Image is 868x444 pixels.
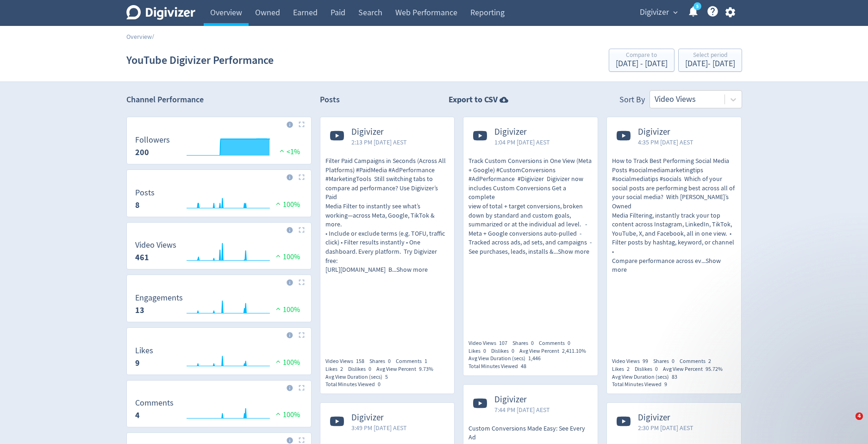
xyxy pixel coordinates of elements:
[607,280,741,349] iframe: https://www.youtube.com/watch?v=8uJzznGWWOQ
[612,365,635,373] div: Likes
[325,357,369,365] div: Video Views
[612,256,701,265] span: Compare performance across ev
[274,305,283,312] img: positive-performance.svg
[643,357,648,365] span: 99
[320,94,340,108] h2: Posts
[325,156,446,165] span: Filter Paid Campaigns in Seconds (Across All
[693,2,701,10] a: 5
[491,347,519,355] div: Dislikes
[325,238,420,246] span: click) • Filter results instantly • One
[463,117,598,333] a: Digivizer1:04 PM [DATE] AESTTrack Custom Conversions in One View (Meta+ Google) #CustomConversion...
[612,238,736,256] span: Filter posts by hashtag, keyword, or channel •
[277,147,300,156] span: <1%
[449,94,498,106] strong: Export to CSV
[274,410,283,417] img: positive-performance.svg
[612,166,703,174] span: Posts #socialmediamarketingtips
[419,365,433,373] span: 9.73%
[612,211,720,219] span: Media Filtering, instantly track your top
[325,175,433,183] span: #MarketingTools Still switching tabs to
[392,265,428,274] span: ...
[277,147,287,154] img: positive-performance.svg
[663,365,728,373] div: Avg View Percent
[612,373,682,381] div: Avg View Duration (secs)
[468,363,531,370] div: Total Minutes Viewed
[131,241,307,265] svg: Video Views 461
[638,127,693,138] span: Digivizer
[126,32,152,41] a: Overview
[568,339,570,347] span: 0
[274,410,300,419] span: 100%
[627,365,630,373] span: 2
[135,240,176,250] dt: Video Views
[612,256,722,274] span: Show more
[351,423,407,432] span: 3:49 PM [DATE] AEST
[396,357,432,365] div: Comments
[638,423,693,432] span: 2:30 PM [DATE] AEST
[696,3,698,10] text: 5
[274,358,283,365] img: positive-performance.svg
[325,211,436,229] span: working—across Meta, Google, TikTok & more.
[135,188,155,198] dt: Posts
[274,200,300,209] span: 100%
[325,381,386,388] div: Total Minutes Viewed
[325,184,439,201] span: compare ad performance? Use Digivizer’s Paid
[325,229,445,238] span: • Include or exclude terms (e.g. TOFU, traffic
[299,227,305,233] img: Placeholder
[638,138,693,147] span: 4:35 PM [DATE] AEST
[468,339,512,347] div: Video Views
[512,347,514,355] span: 0
[135,410,140,421] strong: 4
[468,211,571,219] span: down by standard and custom goals,
[653,357,680,365] div: Shares
[131,346,307,371] svg: Likes 9
[494,405,550,414] span: 7:44 PM [DATE] AEST
[685,60,735,68] div: [DATE] - [DATE]
[483,347,486,355] span: 0
[672,373,677,381] span: 83
[385,373,388,381] span: 5
[388,357,391,365] span: 0
[612,156,729,165] span: How to Track Best Performing Social Media
[494,138,550,147] span: 1:04 PM [DATE] AEST
[671,8,680,17] span: expand_more
[274,252,300,262] span: 100%
[640,5,669,20] span: Digivizer
[135,293,183,303] dt: Engagements
[299,385,305,391] img: Placeholder
[612,175,722,183] span: #socialmediatips #socials Which of your
[351,413,407,423] span: Digivizer
[376,365,438,373] div: Avg View Percent
[616,60,668,68] div: [DATE] - [DATE]
[135,305,144,316] strong: 13
[340,365,343,373] span: 2
[463,262,598,331] iframe: https://www.youtube.com/watch?v=uA_PAQSjbKc
[519,347,591,355] div: Avg View Percent
[274,305,300,314] span: 100%
[468,229,581,238] span: Meta + Google conversions auto-pulled -
[494,394,550,405] span: Digivizer
[468,355,546,363] div: Avg View Duration (secs)
[837,413,859,435] iframe: Intercom live chat
[135,252,149,263] strong: 461
[325,265,392,274] span: [URL][DOMAIN_NAME] B
[368,365,371,373] span: 0
[856,413,863,420] span: 4
[131,294,307,318] svg: Engagements 13
[612,357,653,365] div: Video Views
[131,188,307,213] svg: Posts 8
[325,166,435,174] span: Platforms) #PaidMedia #AdPerformance
[135,147,149,158] strong: 200
[468,238,592,246] span: Tracked across ads, ad sets, and campaigns -
[612,220,732,228] span: content across Instagram, LinkedIn, TikTok,
[320,117,455,352] a: Digivizer2:13 PM [DATE] AESTFilter Paid Campaigns in Seconds (Across AllPlatforms) #PaidMedia #Ad...
[351,127,407,138] span: Digivizer
[562,347,586,355] span: 2,411.10%
[612,184,735,192] span: social posts are performing best across all of
[685,52,735,60] div: Select period
[619,94,645,108] div: Sort By
[135,345,153,356] dt: Likes
[468,220,587,228] span: summarized or at the individual ad level. -
[135,357,140,369] strong: 9
[369,357,396,365] div: Shares
[531,339,534,347] span: 0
